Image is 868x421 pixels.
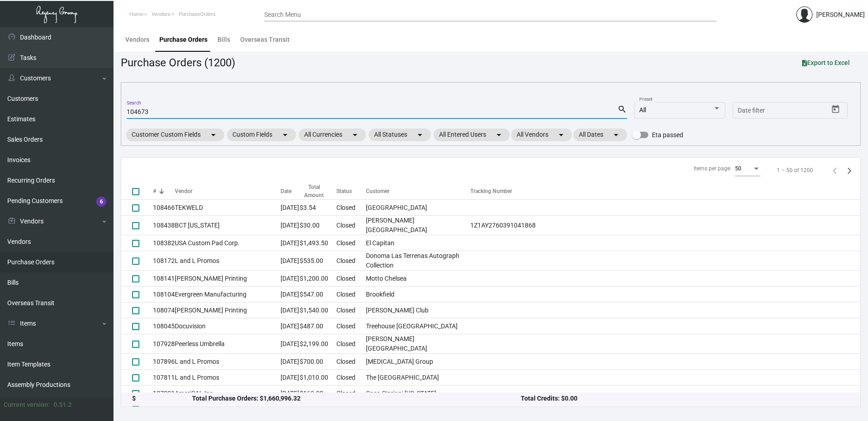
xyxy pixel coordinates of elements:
[153,334,175,354] td: 107928
[652,129,683,140] span: Eta passed
[300,318,337,334] td: $487.00
[573,129,627,141] mat-chip: All Dates
[132,394,192,404] div: $
[366,216,470,235] td: [PERSON_NAME] [GEOGRAPHIC_DATA]
[159,35,207,45] div: Purchase Orders
[153,235,175,251] td: 108382
[240,35,290,45] div: Overseas Transit
[300,183,329,199] div: Total Amount
[556,129,567,140] mat-icon: arrow_drop_down
[281,216,300,235] td: [DATE]
[521,394,849,404] div: Total Credits: $0.00
[281,302,300,318] td: [DATE]
[175,302,281,318] td: [PERSON_NAME] Printing
[281,187,291,195] div: Date
[129,11,143,17] span: Home
[414,129,425,140] mat-icon: arrow_drop_down
[153,200,175,216] td: 108466
[153,370,175,386] td: 107811
[300,216,337,235] td: $30.00
[366,287,470,302] td: Brookfield
[300,370,337,386] td: $1,010.00
[175,287,281,302] td: Evergreen Manufacturing
[336,271,366,287] td: Closed
[175,334,281,354] td: Peerless Umbrella
[175,354,281,370] td: L and L Promos
[281,235,300,251] td: [DATE]
[350,129,360,140] mat-icon: arrow_drop_down
[4,400,50,410] div: Current version:
[796,6,813,23] img: admin@bootstrapmaster.com
[208,129,219,140] mat-icon: arrow_drop_down
[126,129,224,141] mat-chip: Customer Custom Fields
[175,187,192,195] div: Vendor
[281,251,300,271] td: [DATE]
[153,216,175,235] td: 108438
[175,200,281,216] td: TEKWELD
[153,386,175,401] td: 107321
[369,129,431,141] mat-chip: All Statuses
[816,10,865,20] div: [PERSON_NAME]
[281,386,300,401] td: [DATE]
[617,104,627,115] mat-icon: search
[795,54,857,71] button: Export to Excel
[639,106,646,114] span: All
[217,35,230,45] div: Bills
[153,354,175,370] td: 107896
[336,386,366,401] td: Closed
[366,235,470,251] td: El Capitan
[192,394,521,404] div: Total Purchase Orders: $1,660,996.32
[366,271,470,287] td: Motto Chelsea
[336,287,366,302] td: Closed
[300,386,337,401] td: $163.00
[511,129,572,141] mat-chip: All Vendors
[153,187,175,195] div: #
[366,187,390,195] div: Customer
[336,187,366,195] div: Status
[336,318,366,334] td: Closed
[281,200,300,216] td: [DATE]
[366,334,470,354] td: [PERSON_NAME][GEOGRAPHIC_DATA]
[366,187,470,195] div: Customer
[299,129,366,141] mat-chip: All Currencies
[175,251,281,271] td: L and L Promos
[336,370,366,386] td: Closed
[774,107,817,114] input: End date
[54,400,72,410] div: 0.51.2
[336,235,366,251] td: Closed
[300,235,337,251] td: $1,493.50
[153,302,175,318] td: 108074
[366,200,470,216] td: [GEOGRAPHIC_DATA]
[281,271,300,287] td: [DATE]
[300,200,337,216] td: $3.54
[300,183,337,199] div: Total Amount
[777,166,813,174] div: 1 – 50 of 1200
[738,107,766,114] input: Start date
[281,370,300,386] td: [DATE]
[366,302,470,318] td: [PERSON_NAME] Club
[281,287,300,302] td: [DATE]
[336,354,366,370] td: Closed
[336,334,366,354] td: Closed
[802,59,850,66] span: Export to Excel
[300,354,337,370] td: $700.00
[175,318,281,334] td: Docuvision
[336,251,366,271] td: Closed
[611,129,621,140] mat-icon: arrow_drop_down
[366,318,470,334] td: Treehouse [GEOGRAPHIC_DATA]
[493,129,504,140] mat-icon: arrow_drop_down
[842,163,857,178] button: Next page
[366,354,470,370] td: [MEDICAL_DATA] Group
[121,54,235,71] div: Purchase Orders (1200)
[153,287,175,302] td: 108104
[300,251,337,271] td: $535.00
[227,129,296,141] mat-chip: Custom Fields
[281,318,300,334] td: [DATE]
[125,35,149,45] div: Vendors
[366,386,470,401] td: Casa Cipriani [US_STATE]
[300,287,337,302] td: $547.00
[336,187,352,195] div: Status
[281,187,300,195] div: Date
[175,370,281,386] td: L and L Promos
[828,163,842,178] button: Previous page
